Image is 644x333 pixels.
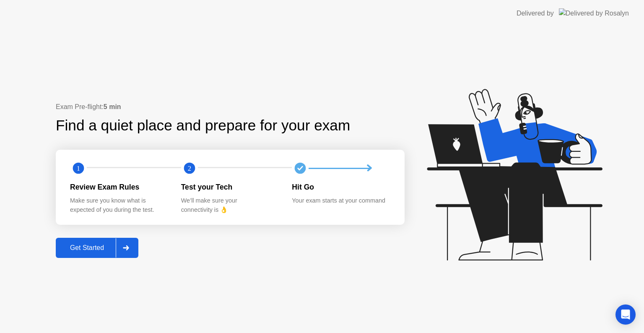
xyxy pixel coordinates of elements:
[517,8,554,18] div: Delivered by
[292,182,390,193] div: Hit Go
[56,238,138,258] button: Get Started
[615,304,636,325] div: Open Intercom Messenger
[104,103,121,110] b: 5 min
[559,8,629,18] img: Delivered by Rosalyn
[56,102,405,112] div: Exam Pre-flight:
[181,182,279,193] div: Test your Tech
[70,182,168,193] div: Review Exam Rules
[77,164,80,172] text: 1
[70,196,168,214] div: Make sure you know what is expected of you during the test.
[58,244,116,252] div: Get Started
[292,196,390,206] div: Your exam starts at your command
[181,196,279,214] div: We’ll make sure your connectivity is 👌
[188,164,191,172] text: 2
[56,114,351,137] div: Find a quiet place and prepare for your exam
